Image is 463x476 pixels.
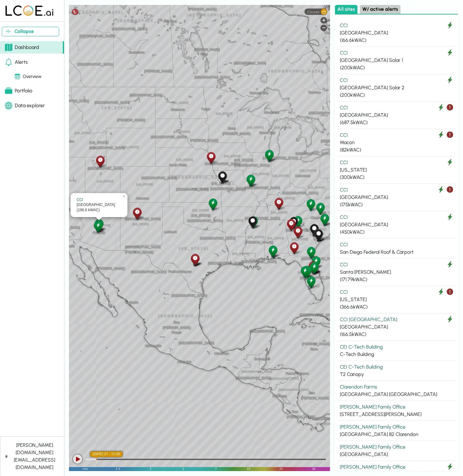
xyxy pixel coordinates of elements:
button: [PERSON_NAME] Family Office [GEOGRAPHIC_DATA] [337,441,456,461]
div: Daytona Recon [311,255,321,269]
div: Zoom in [320,17,327,23]
div: CCI [340,186,453,194]
div: Zoom out [320,25,327,31]
a: × [122,193,127,197]
div: CCI [340,104,453,111]
button: [PERSON_NAME] Family Office [GEOGRAPHIC_DATA] 82 Clarendon [337,421,456,441]
div: CCI [340,241,453,248]
div: ( 200 kWAC) [340,91,453,99]
div: Overview [15,73,42,80]
div: [GEOGRAPHIC_DATA] [340,451,453,458]
div: Pensacola Recon Building [268,244,278,258]
div: T2 Canopy [340,371,453,378]
div: local time [90,451,123,457]
div: [PERSON_NAME] Family Office [340,423,453,431]
div: [PERSON_NAME] Family Office [340,443,453,451]
div: [US_STATE] [340,296,453,303]
div: ( 171.79 kWAC) [340,276,453,283]
div: [PERSON_NAME][DOMAIN_NAME][EMAIL_ADDRESS][DOMAIN_NAME] [10,442,59,471]
div: Nashville 200kW Solar Array [273,197,284,211]
div: CCI [340,261,453,268]
div: CCI [340,159,453,166]
div: [DATE] 27 - 11:00 [90,451,123,457]
div: Portfolio [5,87,32,95]
div: Mechanic Shop [247,215,258,229]
div: CCI [340,214,453,221]
div: CCI [340,288,453,296]
div: CCI [GEOGRAPHIC_DATA] [340,316,453,323]
div: Oklahoma [207,197,218,211]
div: Clarendon Farms Mechanic Shop [313,228,324,242]
div: [US_STATE] [340,166,453,174]
div: New Mexico Recon Solar [132,207,143,220]
div: [GEOGRAPHIC_DATA] [340,323,453,331]
div: Jonas Ridge Solar Farm [305,198,316,212]
div: [PERSON_NAME] Family Office [340,463,453,471]
button: Collapse [2,27,59,36]
div: San Diego Federal Roof & Carport [340,248,453,256]
div: C-Tech Building [340,351,453,358]
div: ( 687.5 kWAC) [340,119,453,126]
div: Clarendon Farms [340,383,453,391]
div: ( 200 kWAC) [340,64,453,71]
div: Fort Myers [306,275,316,289]
div: CCI [340,49,453,57]
div: CCI [340,131,453,139]
div: Yadkin Lodge Miller Creek Office [309,223,320,237]
div: [GEOGRAPHIC_DATA] [340,221,453,228]
div: Deer Valley Call Center Solar 2 [94,218,104,232]
button: CCI [GEOGRAPHIC_DATA] Solar 2 (200kWAC) [337,74,456,102]
div: Dukemont [315,202,326,216]
div: [GEOGRAPHIC_DATA] [77,202,121,208]
div: ( 166.6 kWAC) [340,37,453,44]
div: [GEOGRAPHIC_DATA] [340,29,453,37]
div: Santa [PERSON_NAME] [340,268,453,276]
div: T2 Canopy [288,216,299,230]
div: Cairo [289,241,300,255]
div: Darlington Retail Center [319,213,330,227]
span: Clouds [307,10,320,14]
div: ( 175 kWAC) [340,201,453,208]
div: ( 300 kWAC) [340,174,453,181]
div: Tampa Recon Building Solar 162.5kW [302,265,312,279]
div: Alerts [5,58,28,66]
button: W/ active alerts [360,5,401,14]
div: [GEOGRAPHIC_DATA] [340,194,453,201]
div: [GEOGRAPHIC_DATA] Solar 2 [340,84,453,91]
div: ( 366.6 kWAC) [340,303,453,311]
button: CCI [GEOGRAPHIC_DATA] (687.5kWAC) [337,102,456,129]
div: [GEOGRAPHIC_DATA] [340,111,453,119]
button: CCI [GEOGRAPHIC_DATA] (166.6kWAC) [337,19,456,47]
div: CCI [77,197,121,203]
div: CCI [340,22,453,29]
button: CCI [GEOGRAPHIC_DATA] [GEOGRAPHIC_DATA] (166.5kWAC) [337,313,456,341]
button: CCI [GEOGRAPHIC_DATA] (175kWAC) [337,184,456,211]
div: [PERSON_NAME] Family Office [340,403,453,411]
button: CCI Santa [PERSON_NAME] (171.79kWAC) [337,259,456,286]
div: [GEOGRAPHIC_DATA] Solar 1 [340,57,453,64]
div: Old Plank Road [306,246,316,260]
div: Cedar Creek [292,215,303,229]
div: Select site list category [335,5,458,14]
div: Data explorer [5,102,45,109]
div: ( 450 kWAC) [340,228,453,236]
div: CEI C-Tech Building [340,343,453,351]
button: CCI [US_STATE] (366.6kWAC) [337,286,456,313]
button: CCI [GEOGRAPHIC_DATA] Solar 1 (200kWAC) [337,47,456,74]
div: San Antonio Vehicle Entry Building [190,253,200,267]
div: Phoenix Main Auction Solar [93,220,103,234]
div: Macon [292,225,303,239]
div: Turnipseed [286,218,296,232]
button: CEI C-Tech Building T2 Canopy [337,361,456,381]
div: Central Florida Central Floating [309,261,320,275]
div: CEI C-Tech Building [340,363,453,371]
div: ( 82 kWAC) [340,146,453,154]
div: St. Louise Main Auction [245,174,256,188]
div: Orlando Floating [308,260,318,274]
button: CCI [US_STATE] (300kWAC) [337,156,456,184]
button: [PERSON_NAME] Family Office [STREET_ADDRESS][PERSON_NAME] [337,401,456,421]
button: CCI San Diego Federal Roof & Carport [337,239,456,259]
div: Chicago Recon [264,149,275,163]
button: CEI C-Tech Building C-Tech Building [337,341,456,361]
button: All sites [335,5,357,14]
